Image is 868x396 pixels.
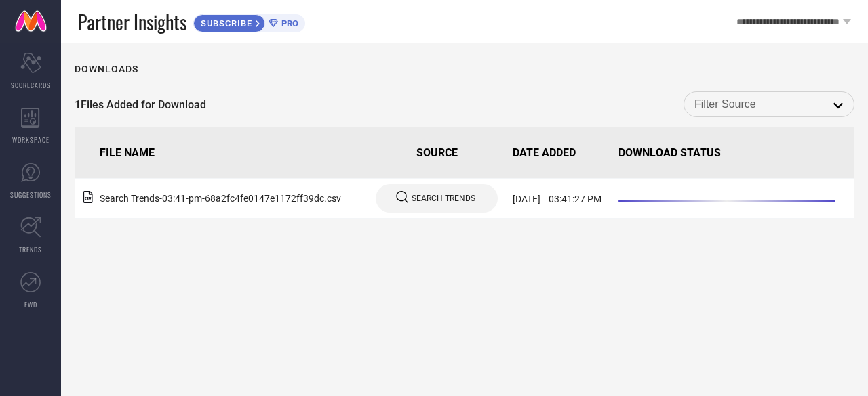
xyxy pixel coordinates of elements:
a: SUBSCRIBEPRO [193,11,305,32]
th: FILE NAME [75,127,366,179]
th: DATE ADDED [507,127,613,179]
span: PRO [278,18,298,28]
span: [DATE] 03:41:27 PM [513,194,601,204]
span: SCORECARDS [11,80,51,90]
span: WORKSPACE [12,135,50,145]
span: SUBSCRIBE [194,18,256,28]
span: SEARCH TRENDS [412,194,475,203]
span: Partner Insights [78,8,186,36]
span: SUGGESTIONS [10,190,52,200]
th: SOURCE [366,127,507,179]
span: FWD [24,299,37,309]
span: TRENDS [19,244,42,255]
span: Search Trends - 03:41-pm - 68a2fc4fe0147e1172ff39dc .csv [100,193,341,204]
span: 1 Files Added for Download [75,98,206,111]
h1: Downloads [75,64,138,74]
th: DOWNLOAD STATUS [613,127,854,179]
